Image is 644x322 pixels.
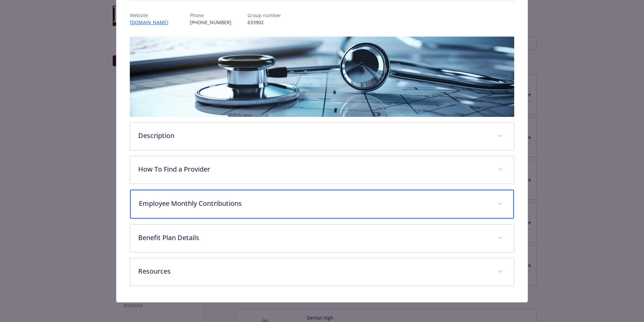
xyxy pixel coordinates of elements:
img: banner [130,37,515,117]
div: Benefit Plan Details [130,225,514,252]
p: Resources [138,266,490,276]
p: 633902 [248,19,281,26]
p: Description [138,131,490,141]
div: How To Find a Provider [130,156,514,184]
p: Phone [190,12,231,19]
a: [DOMAIN_NAME] [130,19,174,26]
div: Employee Monthly Contributions [130,190,514,219]
div: Description [130,123,514,150]
div: Resources [130,258,514,286]
p: How To Find a Provider [138,164,490,174]
p: Group number [248,12,281,19]
p: Benefit Plan Details [138,233,490,243]
p: Employee Monthly Contributions [139,198,489,209]
p: Website [130,12,174,19]
p: [PHONE_NUMBER] [190,19,231,26]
